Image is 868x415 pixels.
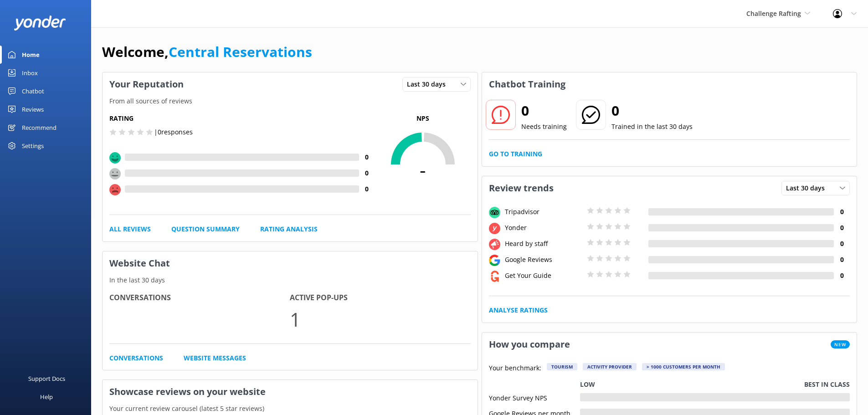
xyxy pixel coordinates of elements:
a: Conversations [109,353,163,363]
span: New [831,340,850,348]
h4: 0 [359,168,375,178]
a: Question Summary [171,224,240,234]
p: NPS [375,113,471,123]
div: Tourism [547,363,577,370]
div: Get Your Guide [503,271,585,281]
div: Support Docs [28,369,65,388]
p: Your benchmark: [489,363,541,374]
span: - [375,158,471,181]
div: Reviews [22,100,44,118]
a: Analyse Ratings [489,305,548,315]
h3: Website Chat [103,251,478,275]
h4: Conversations [109,292,290,304]
p: 1 [290,304,470,334]
span: Last 30 days [786,183,830,193]
div: Settings [22,137,44,155]
div: > 1000 customers per month [642,363,725,370]
h4: Active Pop-ups [290,292,470,304]
a: Go to Training [489,149,542,159]
h3: Showcase reviews on your website [103,380,478,404]
div: Inbox [22,64,38,82]
p: Needs training [521,122,567,132]
h4: 0 [834,207,850,217]
p: From all sources of reviews [103,96,478,106]
h4: 0 [359,184,375,194]
h3: Chatbot Training [482,72,572,96]
span: Last 30 days [407,79,451,89]
div: Tripadvisor [503,207,585,217]
a: Rating Analysis [260,224,318,234]
h3: Your Reputation [103,72,190,96]
div: Recommend [22,118,56,137]
a: Website Messages [184,353,246,363]
p: Low [580,379,595,389]
div: Heard by staff [503,239,585,249]
h3: Review trends [482,176,560,200]
h5: Rating [109,113,375,123]
a: All Reviews [109,224,151,234]
div: Chatbot [22,82,44,100]
p: In the last 30 days [103,275,478,285]
p: Your current review carousel (latest 5 star reviews) [103,404,478,414]
h1: Welcome, [102,41,312,63]
div: Yonder Survey NPS [489,393,580,401]
div: Help [40,388,53,406]
div: Google Reviews [503,255,585,265]
h4: 0 [834,223,850,233]
p: Best in class [804,379,850,389]
div: Activity Provider [583,363,637,370]
img: yonder-white-logo.png [14,15,66,31]
h4: 0 [359,152,375,162]
h4: 0 [834,239,850,249]
span: Challenge Rafting [746,9,801,18]
p: Trained in the last 30 days [611,122,693,132]
h2: 0 [521,100,567,122]
h4: 0 [834,271,850,281]
div: Home [22,46,40,64]
h3: How you compare [482,333,577,356]
a: Central Reservations [169,42,312,61]
h4: 0 [834,255,850,265]
p: | 0 responses [154,127,193,137]
div: Yonder [503,223,585,233]
h2: 0 [611,100,693,122]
